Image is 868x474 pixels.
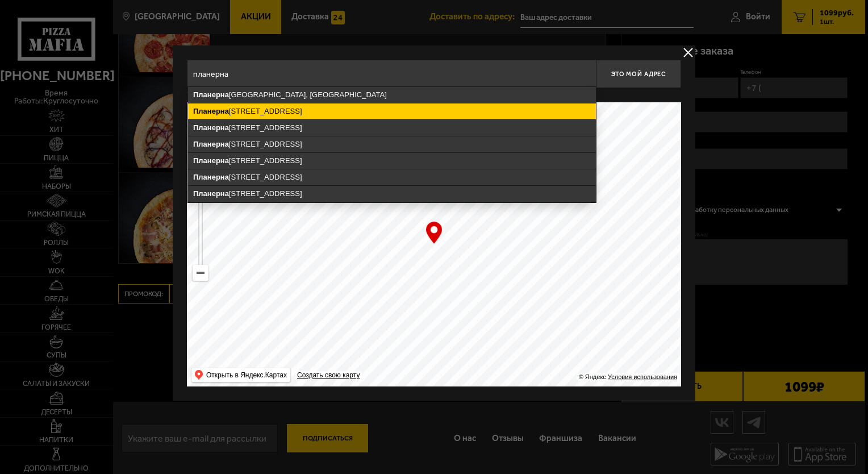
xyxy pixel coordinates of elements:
[193,123,229,132] ymaps: Планерна
[188,186,596,202] ymaps: [STREET_ADDRESS]
[295,371,362,380] a: Создать свою карту
[193,173,229,181] ymaps: Планерна
[193,90,229,99] ymaps: Планерна
[611,70,666,78] span: Это мой адрес
[188,120,596,136] ymaps: [STREET_ADDRESS]
[191,368,290,382] ymaps: Открыть в Яндекс.Картах
[188,87,596,103] ymaps: [GEOGRAPHIC_DATA], [GEOGRAPHIC_DATA]
[188,153,596,169] ymaps: [STREET_ADDRESS]
[188,136,596,152] ymaps: [STREET_ADDRESS]
[188,103,596,119] ymaps: [STREET_ADDRESS]
[193,107,229,115] ymaps: Планерна
[188,169,596,185] ymaps: [STREET_ADDRESS]
[681,45,695,60] button: delivery type
[187,60,596,88] input: Введите адрес доставки
[608,373,677,380] a: Условия использования
[596,60,681,88] button: Это мой адрес
[193,156,229,165] ymaps: Планерна
[193,189,229,198] ymaps: Планерна
[193,140,229,148] ymaps: Планерна
[579,373,606,380] ymaps: © Яндекс
[206,368,287,382] ymaps: Открыть в Яндекс.Картах
[187,91,347,100] p: Укажите дом на карте или в поле ввода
